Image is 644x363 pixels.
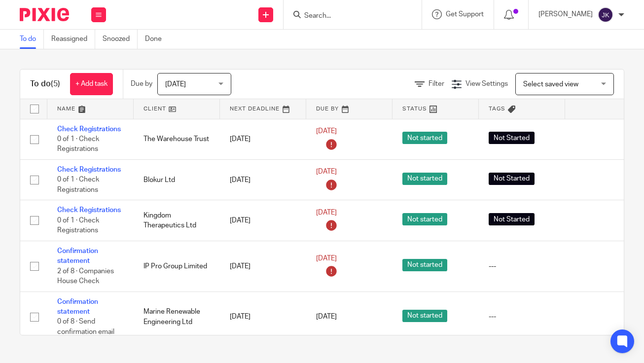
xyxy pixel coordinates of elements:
span: [DATE] [316,128,337,135]
span: [DATE] [316,209,337,216]
p: [PERSON_NAME] [538,9,593,19]
span: Not started [402,173,447,185]
div: --- [489,261,555,271]
span: Not Started [489,213,535,225]
a: Check Registrations [57,207,121,214]
a: Check Registrations [57,126,121,133]
td: [DATE] [220,200,306,241]
td: Marine Renewable Engineering Ltd [134,291,220,342]
span: Not started [402,132,447,144]
td: IP Pro Group Limited [134,241,220,291]
a: Check Registrations [57,166,121,173]
p: Due by [131,79,152,89]
span: 2 of 8 · Companies House Check [57,268,114,285]
td: Blokur Ltd [134,159,220,200]
span: [DATE] [316,169,337,176]
span: View Settings [465,80,508,87]
td: [DATE] [220,159,306,200]
td: [DATE] [220,241,306,291]
span: Filter [429,80,444,87]
span: Not started [402,213,447,225]
a: Reassigned [51,30,95,49]
span: 0 of 1 · Check Registrations [57,136,99,153]
input: Search [303,12,392,21]
td: [DATE] [220,291,306,342]
span: (5) [51,80,60,88]
span: Not started [402,310,447,322]
span: Not Started [489,173,535,185]
span: Not started [402,259,447,271]
a: To do [20,30,44,49]
span: 0 of 1 · Check Registrations [57,177,99,194]
span: 0 of 1 · Check Registrations [57,217,99,234]
span: [DATE] [316,255,337,262]
span: [DATE] [316,314,337,321]
span: 0 of 8 · Send confirmation email [57,319,114,336]
td: The Warehouse Trust [134,119,220,159]
span: Tags [489,106,505,111]
a: Done [145,30,169,49]
a: Confirmation statement [57,248,98,264]
div: --- [489,312,555,322]
h1: To do [30,79,60,89]
a: + Add task [70,73,113,95]
img: svg%3E [598,7,613,23]
span: Get Support [446,11,484,18]
a: Confirmation statement [57,298,98,315]
img: Pixie [20,8,69,21]
span: [DATE] [165,81,186,88]
td: Kingdom Therapeutics Ltd [134,200,220,241]
td: [DATE] [220,119,306,159]
span: Not Started [489,132,535,144]
span: Select saved view [523,81,578,88]
a: Snoozed [103,30,138,49]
